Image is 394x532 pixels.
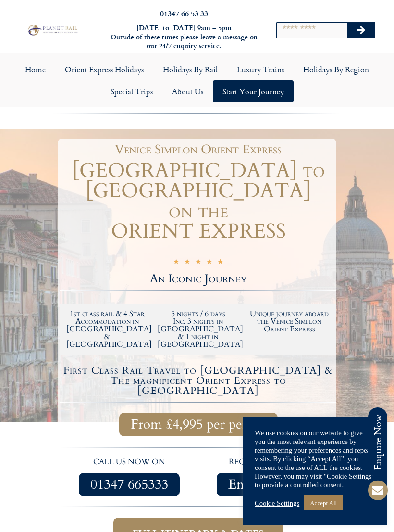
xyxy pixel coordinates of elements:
span: 01347 665333 [90,479,168,491]
p: request a quote [203,456,332,469]
i: ★ [206,258,212,267]
img: Planet Rail Train Holidays Logo [26,24,79,37]
i: ★ [184,258,190,267]
h4: First Class Rail Travel to [GEOGRAPHIC_DATA] & The magnificent Orient Express to [GEOGRAPHIC_DATA] [62,366,335,396]
div: We use cookies on our website to give you the most relevant experience by remembering your prefer... [255,429,375,489]
a: Luxury Trains [227,58,294,80]
a: About Us [162,80,213,102]
a: From £4,995 per person [119,413,278,436]
a: Holidays by Region [294,58,379,80]
h1: Venice Simplon Orient Express [65,143,332,156]
h2: An Iconic Journey [60,273,336,285]
nav: Menu [5,58,389,102]
i: ★ [217,258,223,267]
a: Holidays by Rail [153,58,227,80]
a: Cookie Settings [255,499,299,507]
a: Start your Journey [213,80,294,102]
div: 5/5 [173,257,223,267]
h2: 1st class rail & 4 Star Accommodation in [GEOGRAPHIC_DATA] & [GEOGRAPHIC_DATA] [66,310,148,348]
a: Home [15,58,55,80]
a: Orient Express Holidays [55,58,153,80]
span: From £4,995 per person [131,418,266,431]
a: Enquire Now [217,473,318,496]
h2: 5 nights / 6 days Inc. 3 nights in [GEOGRAPHIC_DATA] & 1 night in [GEOGRAPHIC_DATA] [158,310,239,348]
p: call us now on [65,456,194,469]
i: ★ [195,258,201,267]
a: Special Trips [101,80,162,102]
a: Accept All [304,495,343,510]
button: Search [347,23,375,38]
a: 01347 665333 [79,473,180,496]
h6: [DATE] to [DATE] 9am – 5pm Outside of these times please leave a message on our 24/7 enquiry serv... [108,24,260,51]
h2: Unique journey aboard the Venice Simplon Orient Express [248,310,330,333]
h1: [GEOGRAPHIC_DATA] to [GEOGRAPHIC_DATA] on the ORIENT EXPRESS [60,161,336,241]
a: 01347 66 53 33 [160,8,208,19]
i: ★ [173,258,179,267]
span: Enquire Now [228,479,307,491]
